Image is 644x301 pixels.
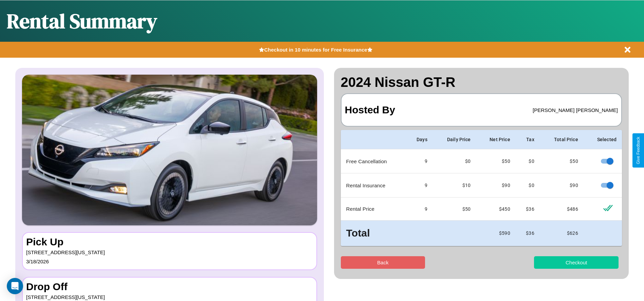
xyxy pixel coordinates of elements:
button: Back [341,256,425,269]
th: Selected [584,130,622,149]
td: 9 [406,173,433,197]
h3: Pick Up [26,236,313,248]
th: Tax [516,130,540,149]
div: Open Intercom Messenger [7,278,23,294]
th: Days [406,130,433,149]
td: $10 [433,173,476,197]
h3: Hosted By [345,97,395,123]
td: 9 [406,197,433,221]
td: $ 90 [476,173,516,197]
table: simple table [341,130,622,246]
td: $ 50 [433,197,476,221]
td: $ 486 [540,197,584,221]
p: [STREET_ADDRESS][US_STATE] [26,248,313,257]
td: $ 50 [476,149,516,173]
button: Checkout [534,256,619,269]
td: $0 [516,149,540,173]
p: 3 / 18 / 2026 [26,257,313,266]
div: Give Feedback [636,137,641,164]
td: $0 [516,173,540,197]
p: Rental Insurance [346,181,400,190]
th: Net Price [476,130,516,149]
b: Checkout in 10 minutes for Free Insurance [264,47,367,53]
td: $ 626 [540,221,584,246]
p: Free Cancellation [346,157,400,166]
td: 9 [406,149,433,173]
td: $0 [433,149,476,173]
th: Total Price [540,130,584,149]
h2: 2024 Nissan GT-R [341,75,622,90]
p: [PERSON_NAME] [PERSON_NAME] [533,106,618,115]
th: Daily Price [433,130,476,149]
h3: Total [346,226,400,241]
td: $ 590 [476,221,516,246]
td: $ 90 [540,173,584,197]
td: $ 450 [476,197,516,221]
td: $ 50 [540,149,584,173]
td: $ 36 [516,221,540,246]
h1: Rental Summary [7,7,157,35]
h3: Drop Off [26,281,313,293]
td: $ 36 [516,197,540,221]
p: Rental Price [346,204,400,213]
